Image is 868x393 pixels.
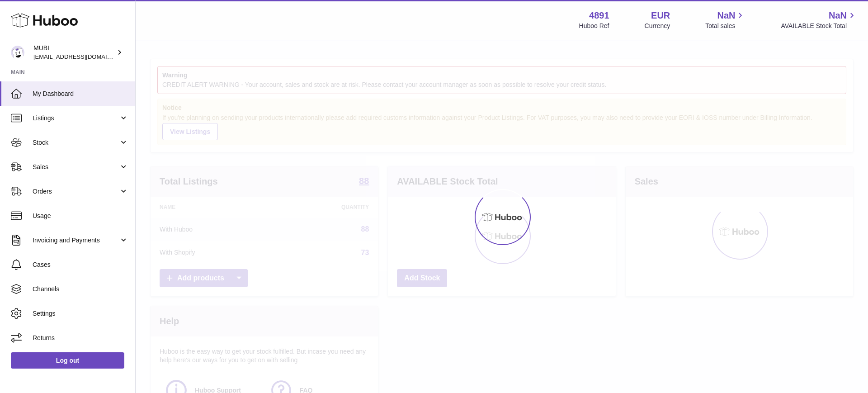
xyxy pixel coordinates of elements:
span: AVAILABLE Stock Total [781,22,857,30]
span: Total sales [705,22,745,30]
span: Stock [33,138,119,147]
a: NaN AVAILABLE Stock Total [781,9,857,30]
span: Returns [33,334,128,342]
span: Channels [33,285,128,294]
a: NaN Total sales [705,9,745,30]
span: Usage [33,212,128,220]
span: NaN [829,9,847,22]
span: Listings [33,114,119,123]
strong: EUR [651,9,670,22]
span: Orders [33,187,119,196]
div: Currency [645,22,670,30]
span: My Dashboard [33,90,128,98]
span: Invoicing and Payments [33,236,119,245]
span: Settings [33,309,128,318]
a: Log out [11,352,124,369]
span: [EMAIL_ADDRESS][DOMAIN_NAME] [33,53,133,60]
div: MUBI [33,44,115,61]
img: internalAdmin-4891@internal.huboo.com [11,46,24,59]
strong: 4891 [589,9,609,22]
div: Huboo Ref [579,22,609,30]
span: NaN [717,9,735,22]
span: Cases [33,260,128,269]
span: Sales [33,163,119,171]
